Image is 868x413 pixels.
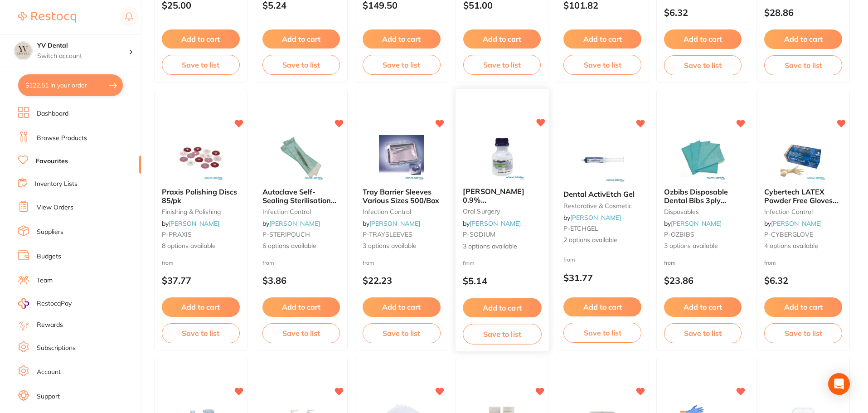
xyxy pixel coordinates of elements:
[463,208,541,215] small: oral surgery
[363,275,441,286] p: $22.23
[262,219,320,228] span: by
[664,7,742,18] p: $6.32
[372,135,431,180] img: Tray Barrier Sleeves Various Sizes 500/Box
[162,29,240,49] button: Add to cart
[363,29,441,49] button: Add to cart
[37,203,73,212] a: View Orders
[764,275,842,286] p: $6.32
[570,214,621,222] a: [PERSON_NAME]
[463,298,541,318] button: Add to cart
[664,55,742,75] button: Save to list
[664,230,694,238] span: P-OZBIBS
[369,219,420,228] a: [PERSON_NAME]
[363,208,441,215] small: infection control
[37,392,60,401] a: Support
[563,297,641,316] button: Add to cart
[363,187,439,204] span: Tray Barrier Sleeves Various Sizes 500/Box
[764,242,842,251] span: 4 options available
[363,297,441,316] button: Add to cart
[463,187,541,204] b: Baxter 0.9% Sodium Chloride Saline Bottles
[262,323,340,343] button: Save to list
[828,373,850,395] div: Open Intercom Messenger
[262,188,340,204] b: Autoclave Self-Sealing Sterilisation Pouches 200/pk
[262,242,340,251] span: 6 options available
[363,219,420,228] span: by
[764,323,842,343] button: Save to list
[35,180,78,189] a: Inventory Lists
[363,55,441,75] button: Save to list
[664,188,742,204] b: Ozbibs Disposable Dental Bibs 3ply 500/pk
[363,323,441,343] button: Save to list
[563,214,621,222] span: by
[162,55,240,75] button: Save to list
[262,297,340,316] button: Add to cart
[363,188,441,204] b: Tray Barrier Sleeves Various Sizes 500/Box
[37,299,72,308] span: RestocqPay
[37,276,53,285] a: Team
[463,276,541,287] p: $5.14
[272,135,330,180] img: Autoclave Self-Sealing Sterilisation Pouches 200/pk
[262,187,336,213] span: Autoclave Self-Sealing Sterilisation Pouches 200/pk
[563,190,641,198] b: Dental ActivEtch Gel
[162,219,219,228] span: by
[563,29,641,49] button: Add to cart
[771,219,822,228] a: [PERSON_NAME]
[563,272,641,283] p: $31.77
[262,29,340,49] button: Add to cart
[472,134,532,180] img: Baxter 0.9% Sodium Chloride Saline Bottles
[363,230,412,238] span: P-TRAYSLEEVES
[764,55,842,75] button: Save to list
[671,219,722,228] a: [PERSON_NAME]
[162,187,237,204] span: Praxis Polishing Discs 85/pk
[37,368,61,377] a: Account
[162,259,174,266] span: from
[664,259,676,266] span: from
[470,219,521,228] a: [PERSON_NAME]
[664,29,742,49] button: Add to cart
[674,135,732,180] img: Ozbibs Disposable Dental Bibs 3ply 500/pk
[262,259,274,266] span: from
[14,42,32,60] img: YV Dental
[563,256,575,263] span: from
[573,137,632,183] img: Dental ActivEtch Gel
[774,135,833,180] img: Cybertech LATEX Powder Free Gloves 100/pk
[463,219,521,228] span: by
[18,74,123,96] button: $122.51 in your order
[563,202,641,209] small: restorative & cosmetic
[764,259,776,266] span: from
[563,236,641,245] span: 2 options available
[664,187,728,213] span: Ozbibs Disposable Dental Bibs 3ply 500/pk
[764,187,838,213] span: Cybertech LATEX Powder Free Gloves 100/pk
[37,109,68,118] a: Dashboard
[563,55,641,75] button: Save to list
[262,55,340,75] button: Save to list
[262,275,340,286] p: $3.86
[37,321,63,330] a: Rewards
[18,12,76,23] img: Restocq Logo
[764,219,822,228] span: by
[764,297,842,316] button: Add to cart
[463,55,541,75] button: Save to list
[563,323,641,343] button: Save to list
[162,275,240,286] p: $37.77
[363,259,374,266] span: from
[162,297,240,316] button: Add to cart
[664,275,742,286] p: $23.86
[37,134,87,143] a: Browse Products
[463,231,495,239] span: P-SODIUM
[664,323,742,343] button: Save to list
[664,242,742,251] span: 3 options available
[262,208,340,215] small: infection control
[162,188,240,204] b: Praxis Polishing Discs 85/pk
[37,52,129,61] p: Switch account
[269,219,320,228] a: [PERSON_NAME]
[162,323,240,343] button: Save to list
[664,208,742,215] small: disposables
[664,219,722,228] span: by
[463,29,541,49] button: Add to cart
[37,344,76,353] a: Subscriptions
[463,242,541,251] span: 3 options available
[36,157,68,166] a: Favourites
[463,187,525,221] span: [PERSON_NAME] 0.9% [MEDICAL_DATA] Saline Bottles
[664,297,742,316] button: Add to cart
